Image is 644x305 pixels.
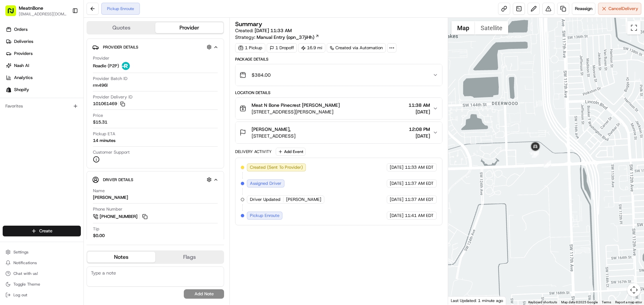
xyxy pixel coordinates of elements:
[73,104,75,109] span: •
[390,164,404,170] span: [DATE]
[250,164,303,170] span: Created (Sent To Provider)
[13,150,51,156] span: Knowledge Base
[615,300,642,304] a: Report a map error
[3,84,84,95] a: Shopify
[114,66,122,74] button: Start new chat
[267,43,297,53] div: 1 Dropoff
[405,213,434,219] span: 11:41 AM EDT
[122,62,130,70] img: roadie-logo-v2.jpg
[409,108,430,115] span: [DATE]
[3,258,81,268] button: Notifications
[14,75,33,81] span: Analytics
[93,119,107,125] span: $15.31
[104,86,122,94] button: See all
[235,149,272,154] div: Delivery Activity
[19,11,67,17] button: [EMAIL_ADDRESS][DOMAIN_NAME]
[155,252,223,262] button: Flags
[93,76,127,82] span: Provider Batch ID
[235,57,442,62] div: Package Details
[531,147,538,154] div: 9
[250,213,279,219] span: Pickup Enroute
[602,300,611,304] a: Terms
[21,104,71,109] span: Wisdom [PERSON_NAME]
[532,150,539,158] div: 10
[405,164,434,170] span: 11:33 AM EDT
[93,206,122,212] span: Phone Number
[87,252,155,262] button: Notes
[235,122,442,143] button: [PERSON_NAME],[STREET_ADDRESS]12:08 PM[DATE]
[286,197,321,203] span: [PERSON_NAME]
[298,43,325,53] div: 16.9 mi
[3,290,81,300] button: Log out
[3,36,84,47] a: Deliveries
[17,43,111,50] input: Clear
[13,249,29,255] span: Settings
[7,87,43,92] div: Past conversations
[390,197,404,203] span: [DATE]
[14,39,33,45] span: Deliveries
[235,64,442,86] button: $384.00
[21,122,54,127] span: [PERSON_NAME]
[390,213,404,219] span: [DATE]
[252,102,340,108] span: Meat N Bone Pinecrest [PERSON_NAME]
[405,180,434,186] span: 11:37 AM EDT
[19,5,43,11] span: MeatnBone
[3,247,81,257] button: Settings
[93,188,105,194] span: Name
[561,300,598,304] span: Map data ©2025 Google
[252,72,271,78] span: $384.00
[14,87,29,93] span: Shopify
[235,21,262,27] h3: Summary
[30,71,92,76] div: We're available if you need us!
[450,296,472,305] img: Google
[390,180,404,186] span: [DATE]
[252,133,296,139] span: [STREET_ADDRESS]
[405,197,434,203] span: 11:37 AM EDT
[93,195,128,201] div: [PERSON_NAME]
[627,283,641,297] button: Map camera controls
[56,122,58,127] span: •
[3,226,81,236] button: Create
[235,27,292,34] span: Created:
[103,177,133,182] span: Driver Details
[252,126,290,133] span: [PERSON_NAME],
[235,90,442,95] div: Location Details
[450,296,472,305] a: Open this area in Google Maps (opens a new window)
[63,150,108,156] span: API Documentation
[92,174,218,185] button: Driver Details
[7,150,12,156] div: 📗
[39,228,52,234] span: Create
[448,296,506,305] div: Last Updated: 1 minute ago
[3,3,69,19] button: MeatnBone[EMAIL_ADDRESS][DOMAIN_NAME]
[13,104,19,109] img: 1736555255976-a54dd68f-1ca7-489b-9aae-adbdc363a1c4
[103,45,138,50] span: Provider Details
[257,34,319,41] a: Manual Entry (opn_37jiHh)
[47,166,81,171] a: Powered byPylon
[14,64,26,76] img: 8571987876998_91fb9ceb93ad5c398215_72.jpg
[93,131,115,137] span: Pickup ETA
[3,24,84,35] a: Orders
[531,147,538,155] div: 8
[7,97,17,110] img: Wisdom Oko
[276,148,306,156] button: Add Event
[92,42,218,53] button: Provider Details
[76,104,90,109] span: [DATE]
[3,48,84,59] a: Providers
[608,6,638,12] span: Cancel Delivery
[327,43,386,53] a: Created via Automation
[87,22,155,33] button: Quotes
[3,72,84,83] a: Analytics
[93,101,125,107] button: 101061469
[93,94,132,100] span: Provider Delivery ID
[93,55,109,61] span: Provider
[14,63,29,69] span: Nash AI
[59,122,73,127] span: [DATE]
[14,51,33,57] span: Providers
[57,150,62,156] div: 💻
[93,213,149,220] a: [PHONE_NUMBER]
[572,3,595,15] button: Reassign
[93,233,105,239] div: $0.00
[93,63,119,69] span: Roadie (P2P)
